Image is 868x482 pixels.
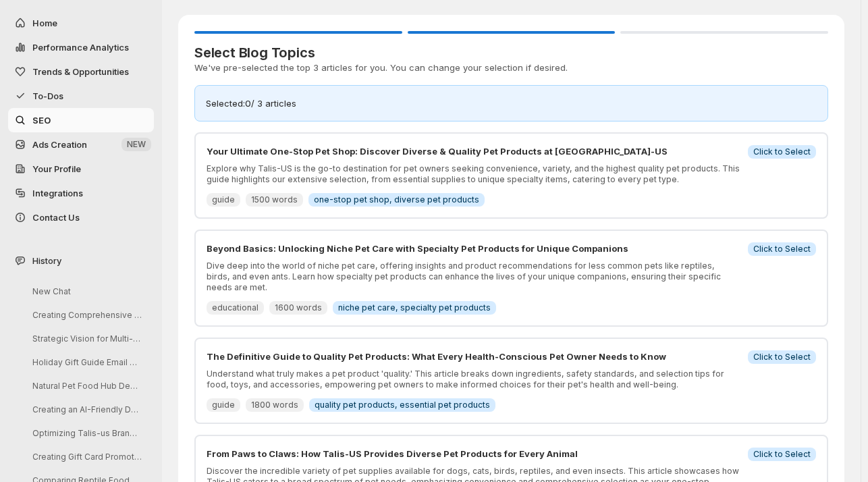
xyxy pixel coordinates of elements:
span: 1600 words [275,302,322,313]
span: Contact Us [32,212,80,223]
span: Trends & Opportunities [32,66,129,77]
h3: Select Blog Topics [194,45,828,61]
button: Ads Creation [8,132,154,157]
span: quality pet products, essential pet products [315,400,490,410]
span: Home [32,18,57,28]
span: SEO [32,115,51,126]
button: Natural Pet Food Hub Development Guide [22,375,150,396]
span: Integrations [32,188,83,198]
p: Explore why Talis-US is the go-to destination for pet owners seeking convenience, variety, and th... [207,163,740,185]
span: 1500 words [251,194,298,205]
a: Your Profile [8,157,154,181]
p: Your Ultimate One-Stop Pet Shop: Discover Diverse & Quality Pet Products at [GEOGRAPHIC_DATA]-US [207,144,740,158]
button: New Chat [22,281,150,302]
button: Performance Analytics [8,35,154,59]
span: educational [212,302,259,313]
span: To-Dos [32,90,63,101]
span: guide [212,194,235,205]
span: NEW [127,139,146,150]
p: Understand what truly makes a pet product 'quality.' This article breaks down ingredients, safety... [207,369,740,390]
a: Integrations [8,181,154,205]
span: Ads Creation [32,139,87,150]
button: Optimizing Talis-us Brand Entity Page [22,423,150,444]
span: Click to Select [753,244,811,255]
span: 1800 words [251,400,298,410]
button: Creating Gift Card Promotions [22,446,150,467]
button: To-Dos [8,84,154,108]
button: Contact Us [8,205,154,230]
button: Creating an AI-Friendly Dog Treat Resource [22,399,150,420]
p: Selected: 0 / 3 articles [206,97,296,110]
button: Strategic Vision for Multi-Species Pet Retail [22,328,150,349]
span: Click to Select [753,352,811,363]
span: Performance Analytics [32,42,129,53]
span: History [32,254,61,267]
span: one-stop pet shop, diverse pet products [314,194,479,205]
span: Click to Select [753,449,811,460]
span: Your Profile [32,163,81,174]
span: Click to Select [753,146,811,157]
button: Creating Comprehensive Pet Health Solutions [22,304,150,325]
button: Trends & Opportunities [8,59,154,84]
p: From Paws to Claws: How Talis-US Provides Diverse Pet Products for Every Animal [207,447,740,460]
button: Holiday Gift Guide Email Drafting [22,352,150,373]
p: Beyond Basics: Unlocking Niche Pet Care with Specialty Pet Products for Unique Companions [207,242,740,255]
span: guide [212,400,235,410]
a: SEO [8,108,154,132]
button: Home [8,11,154,35]
p: Dive deep into the world of niche pet care, offering insights and product recommendations for les... [207,261,740,293]
p: We've pre-selected the top 3 articles for you. You can change your selection if desired. [194,61,828,74]
p: The Definitive Guide to Quality Pet Products: What Every Health-Conscious Pet Owner Needs to Know [207,350,740,363]
span: niche pet care, specialty pet products [338,302,491,313]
